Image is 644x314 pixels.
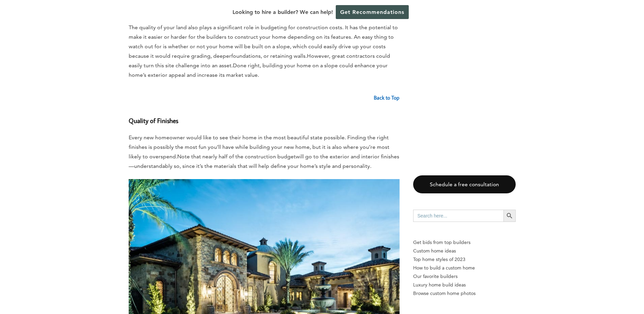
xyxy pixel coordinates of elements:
a: Schedule a free consultation [413,175,516,193]
a: Top home styles of 2023 [413,255,516,264]
span: foundations, or retaining walls. [231,53,307,59]
a: Get Recommendations [336,5,409,19]
span: Every new homeowner would like to see their home in the most beautiful state possible. Finding th... [129,134,389,160]
input: Search here... [413,210,503,222]
p: Get bids from top builders [413,238,516,247]
svg: Search [506,212,513,220]
a: Custom home ideas [413,247,516,255]
h4: Quality of Finishes [129,109,400,125]
b: Note that nearly half of the construction budget [177,153,296,160]
a: Luxury home build ideas [413,281,516,289]
a: How to build a custom home [413,264,516,272]
span: Done right, building your home on a slope could enhance your home’s exterior appeal and increase ... [129,62,388,78]
a: Our favorite builders [413,272,516,281]
a: Browse custom home photos [413,289,516,298]
a: Back to Top [374,94,400,101]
